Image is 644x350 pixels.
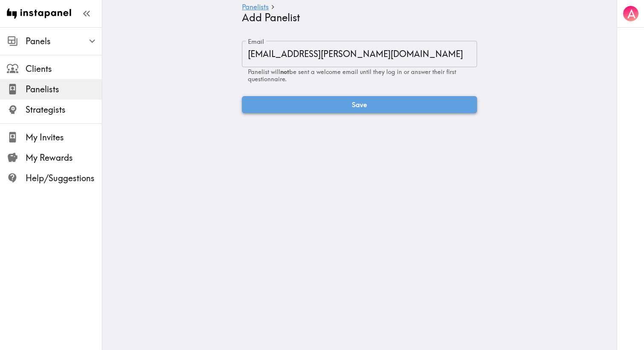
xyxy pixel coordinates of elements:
b: not [280,68,289,76]
h4: Add Panelist [242,11,470,24]
label: Email [248,37,264,46]
span: Help/Suggestions [26,172,102,184]
span: My Invites [26,131,102,143]
span: Panelist will be sent a welcome email until they log in or answer their first questionnaire. [248,68,456,83]
span: Panelists [26,83,102,95]
span: A [627,6,635,21]
span: Strategists [26,104,102,116]
span: My Rewards [26,152,102,164]
a: Panelists [242,3,269,11]
span: Panels [26,35,102,47]
button: A [622,5,639,22]
span: Clients [26,63,102,75]
button: Save [242,96,477,113]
